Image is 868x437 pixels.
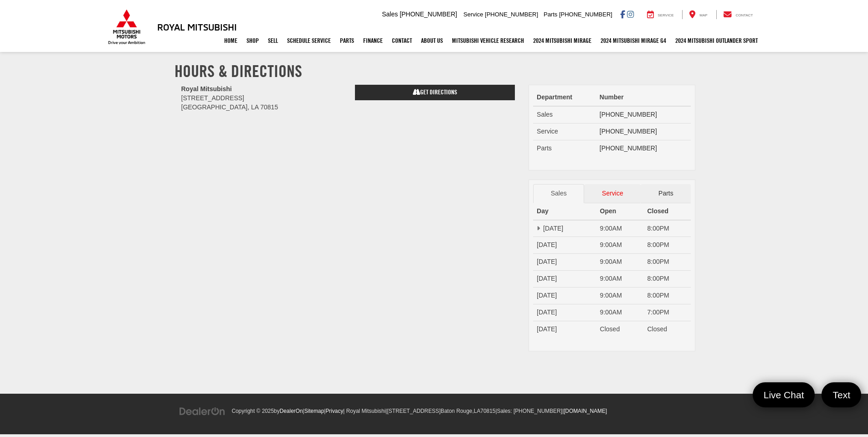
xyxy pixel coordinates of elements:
[385,408,495,414] span: |
[514,408,562,414] span: [PHONE_NUMBER]
[533,271,596,288] td: [DATE]
[559,11,612,18] span: [PHONE_NUMBER]
[643,321,691,338] td: Closed
[537,111,553,118] span: Sales
[596,220,644,237] td: 9:00AM
[658,13,674,17] span: Service
[181,94,244,102] span: [STREET_ADDRESS]
[495,408,562,414] span: |
[533,89,596,106] th: Department
[533,184,584,203] a: Sales
[643,304,691,321] td: 7:00PM
[355,85,515,100] a: Get Directions on Google Maps
[641,184,691,203] a: Parts
[387,408,441,414] span: [STREET_ADDRESS]
[828,389,855,401] span: Text
[220,29,242,52] a: Home
[274,408,303,414] span: by
[735,13,753,17] span: Contact
[643,237,691,254] td: 8:00PM
[537,128,558,135] span: Service
[181,85,232,93] b: Royal Mitsubishi
[181,103,278,111] span: [GEOGRAPHIC_DATA], LA 70815
[753,382,815,407] a: Live Chat
[699,13,707,17] span: Map
[643,288,691,304] td: 8:00PM
[106,9,147,45] img: Mitsubishi
[596,288,644,304] td: 9:00AM
[533,321,596,338] td: [DATE]
[533,237,596,254] td: [DATE]
[537,207,549,215] strong: Day
[231,408,274,414] span: Copyright © 2025
[304,408,324,414] a: Sitemap
[282,29,335,52] a: Schedule Service: Opens in a new tab
[537,144,552,152] span: Parts
[533,220,596,237] td: [DATE]
[179,406,226,416] img: DealerOn
[596,254,644,271] td: 9:00AM
[447,29,529,52] a: Mitsubishi Vehicle Research
[485,11,538,18] span: [PHONE_NUMBER]
[335,29,359,52] a: Parts: Opens in a new tab
[584,184,641,203] a: Service
[596,29,671,52] a: 2024 Mitsubishi Mirage G4
[480,408,495,414] span: 70815
[463,11,483,18] span: Service
[596,304,644,321] td: 9:00AM
[643,254,691,271] td: 8:00PM
[600,128,657,135] a: [PHONE_NUMBER]
[474,408,481,414] span: LA
[382,10,398,18] span: Sales
[497,408,512,414] span: Sales:
[643,271,691,288] td: 8:00PM
[325,408,343,414] a: Privacy
[387,29,416,52] a: Contact
[596,89,691,106] th: Number
[181,128,515,365] iframe: Google Map
[671,29,762,52] a: 2024 Mitsubishi Outlander SPORT
[600,144,657,152] a: [PHONE_NUMBER]
[822,382,861,407] a: Text
[157,22,237,32] h3: Royal Mitsubishi
[682,10,714,19] a: Map
[647,207,668,215] strong: Closed
[600,111,657,118] a: [PHONE_NUMBER]
[544,11,557,18] span: Parts
[533,288,596,304] td: [DATE]
[175,62,694,80] h1: Hours & Directions
[600,207,616,215] strong: Open
[596,321,644,338] td: Closed
[441,408,474,414] span: Baton Rouge,
[280,408,303,414] a: DealerOn Home Page
[716,10,760,19] a: Contact
[640,10,681,19] a: Service
[564,408,607,414] a: [DOMAIN_NAME]
[596,237,644,254] td: 9:00AM
[562,408,607,414] span: |
[529,29,596,52] a: 2024 Mitsubishi Mirage
[596,271,644,288] td: 9:00AM
[416,29,447,52] a: About Us
[533,304,596,321] td: [DATE]
[533,254,596,271] td: [DATE]
[179,407,226,414] a: DealerOn
[359,29,387,52] a: Finance
[620,10,625,18] a: Facebook: Click to visit our Facebook page
[643,220,691,237] td: 8:00PM
[242,29,263,52] a: Shop
[400,10,457,18] span: [PHONE_NUMBER]
[263,29,282,52] a: Sell
[627,10,634,18] a: Instagram: Click to visit our Instagram page
[759,389,809,401] span: Live Chat
[343,408,385,414] span: | Royal Mitsubishi
[303,408,324,414] span: |
[324,408,343,414] span: |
